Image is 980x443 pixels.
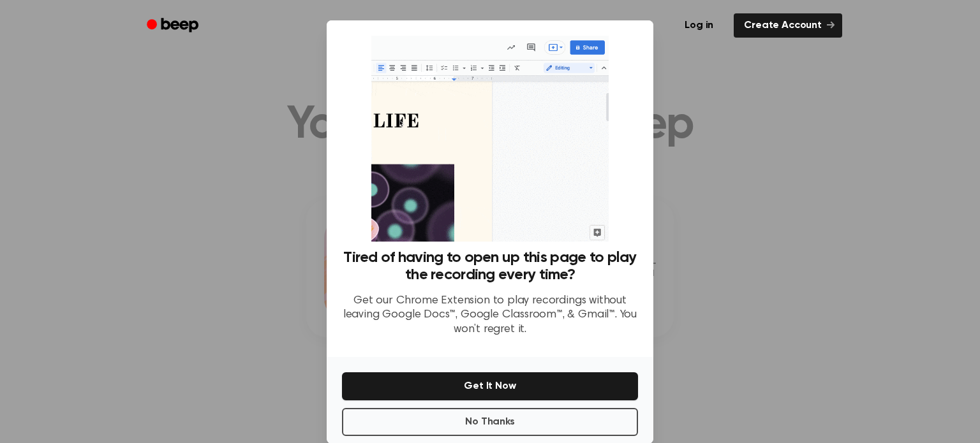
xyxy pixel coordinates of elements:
[734,13,842,38] a: Create Account
[342,294,638,337] p: Get our Chrome Extension to play recordings without leaving Google Docs™, Google Classroom™, & Gm...
[342,372,638,400] button: Get It Now
[342,249,638,284] h3: Tired of having to open up this page to play the recording every time?
[138,13,210,38] a: Beep
[371,36,608,242] img: Beep extension in action
[672,11,726,40] a: Log in
[342,408,638,436] button: No Thanks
